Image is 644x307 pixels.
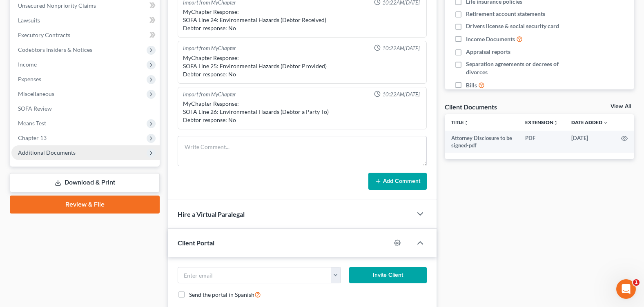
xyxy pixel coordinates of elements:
[382,91,420,98] span: 10:22AM[DATE]
[553,120,558,125] i: unfold_more
[18,105,52,112] span: SOFA Review
[525,119,558,125] a: Extensionunfold_more
[18,31,70,38] span: Executory Contracts
[18,76,41,82] span: Expenses
[18,90,54,97] span: Miscellaneous
[18,120,46,127] span: Means Test
[11,13,160,28] a: Lawsuits
[451,119,469,125] a: Titleunfold_more
[18,17,40,24] span: Lawsuits
[183,8,421,32] div: MyChapter Response: SOFA Line 24: Environmental Hazards (Debtor Received) Debtor response: No
[183,54,421,78] div: MyChapter Response: SOFA Line 25: Environmental Hazards (Debtor Provided) Debtor response: No
[349,267,427,283] button: Invite Client
[368,173,427,190] button: Add Comment
[11,101,160,116] a: SOFA Review
[183,91,236,98] div: Import from MyChapter
[466,22,559,30] span: Drivers license & social security card
[466,48,510,56] span: Appraisal reports
[445,131,519,153] td: Attorney Disclosure to be signed-pdf
[603,120,608,125] i: expand_more
[611,104,631,109] a: View All
[18,46,92,53] span: Codebtors Insiders & Notices
[466,35,515,43] span: Income Documents
[382,44,420,52] span: 10:22AM[DATE]
[178,210,245,218] span: Hire a Virtual Paralegal
[445,102,497,111] div: Client Documents
[178,239,214,247] span: Client Portal
[616,279,636,299] iframe: Intercom live chat
[464,120,469,125] i: unfold_more
[18,149,76,156] span: Additional Documents
[11,28,160,42] a: Executory Contracts
[565,131,615,153] td: [DATE]
[18,2,96,9] span: Unsecured Nonpriority Claims
[183,44,236,52] div: Import from MyChapter
[18,134,47,141] span: Chapter 13
[633,279,640,286] span: 1
[10,173,160,192] a: Download & Print
[178,267,331,283] input: Enter email
[183,100,421,124] div: MyChapter Response: SOFA Line 26: Environmental Hazards (Debtor a Party To) Debtor response: No
[10,196,160,214] a: Review & File
[18,61,37,68] span: Income
[519,131,565,153] td: PDF
[466,10,545,18] span: Retirement account statements
[189,291,254,298] span: Send the portal in Spanish
[571,119,608,125] a: Date Added expand_more
[466,60,580,76] span: Separation agreements or decrees of divorces
[466,81,477,89] span: Bills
